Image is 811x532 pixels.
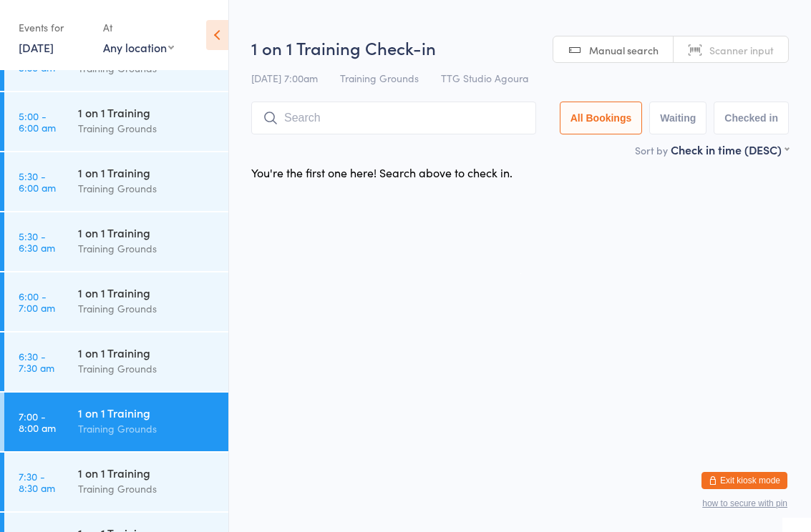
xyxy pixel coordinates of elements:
a: 7:00 -8:00 am1 on 1 TrainingTraining Grounds [4,393,228,451]
div: Events for [19,16,89,39]
a: [DATE] [19,39,54,55]
button: how to secure with pin [702,498,787,508]
div: At [103,16,174,39]
a: 6:30 -7:30 am1 on 1 TrainingTraining Grounds [4,332,228,391]
div: 1 on 1 Training [78,405,216,420]
div: Training Grounds [78,420,216,437]
time: 7:30 - 8:30 am [19,471,55,493]
div: You're the first one here! Search above to check in. [251,164,513,180]
div: Training Grounds [78,240,216,257]
input: Search [251,102,536,134]
button: Waiting [649,102,706,134]
div: Training Grounds [78,481,216,497]
button: Exit kiosk mode [701,472,787,489]
div: Training Grounds [78,360,216,377]
div: 1 on 1 Training [78,164,216,180]
div: 1 on 1 Training [78,225,216,240]
time: 6:00 - 7:00 am [19,290,55,313]
h2: 1 on 1 Training Check-in [251,36,789,59]
span: Manual search [589,43,659,57]
span: TTG Studio Agoura [441,71,528,85]
time: 7:00 - 8:00 am [19,410,56,433]
div: 1 on 1 Training [78,345,216,360]
time: 5:30 - 6:30 am [19,230,55,253]
a: 5:00 -6:00 am1 on 1 TrainingTraining Grounds [4,92,228,151]
div: 1 on 1 Training [78,285,216,300]
div: Training Grounds [78,180,216,197]
div: 1 on 1 Training [78,465,216,481]
a: 7:30 -8:30 am1 on 1 TrainingTraining Grounds [4,453,228,511]
time: 5:00 - 6:00 am [19,110,56,133]
div: Training Grounds [78,120,216,137]
a: 5:30 -6:30 am1 on 1 TrainingTraining Grounds [4,212,228,271]
span: [DATE] 7:00am [251,71,318,85]
span: Scanner input [709,43,774,57]
a: 5:30 -6:00 am1 on 1 TrainingTraining Grounds [4,152,228,211]
time: 5:30 - 6:00 am [19,170,56,193]
time: 5:00 - 5:30 am [19,50,55,73]
div: Training Grounds [78,300,216,317]
button: All Bookings [560,102,643,134]
div: Check in time (DESC) [671,142,789,157]
div: 1 on 1 Training [78,104,216,120]
span: Training Grounds [340,71,419,85]
button: Checked in [714,102,789,134]
time: 6:30 - 7:30 am [19,350,54,373]
a: 6:00 -7:00 am1 on 1 TrainingTraining Grounds [4,272,228,331]
div: Any location [103,39,174,55]
label: Sort by [635,143,668,157]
